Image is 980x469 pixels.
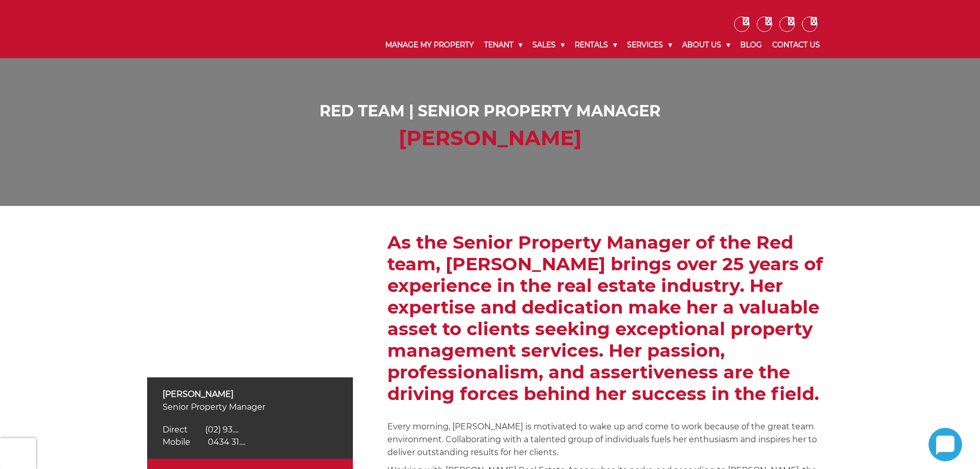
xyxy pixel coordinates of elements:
[163,401,337,413] p: Senior Property Manager
[767,32,825,58] a: Contact Us
[622,32,677,58] a: Services
[205,425,239,435] span: (02) 93....
[163,425,239,435] a: Click to reveal phone number
[163,437,190,447] span: Mobile
[155,15,254,43] img: Noonan Real Estate Agency
[163,388,337,401] p: [PERSON_NAME]
[387,232,833,405] h2: As the Senior Property Manager of the Red team, [PERSON_NAME] brings over 25 years of experience ...
[163,437,245,447] a: Click to reveal phone number
[677,32,735,58] a: About Us
[387,420,833,459] p: Every morning, [PERSON_NAME] is motivated to wake up and come to work because of the great team e...
[157,102,823,120] h1: Red Team | Senior Property Manager
[479,32,527,58] a: Tenant
[163,425,188,435] span: Direct
[147,232,353,377] img: Anna Stratikopoulos
[735,32,767,58] a: Blog
[208,437,245,447] span: 0434 31....
[527,32,569,58] a: Sales
[157,126,823,150] h2: [PERSON_NAME]
[380,32,479,58] a: Manage My Property
[569,32,622,58] a: Rentals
